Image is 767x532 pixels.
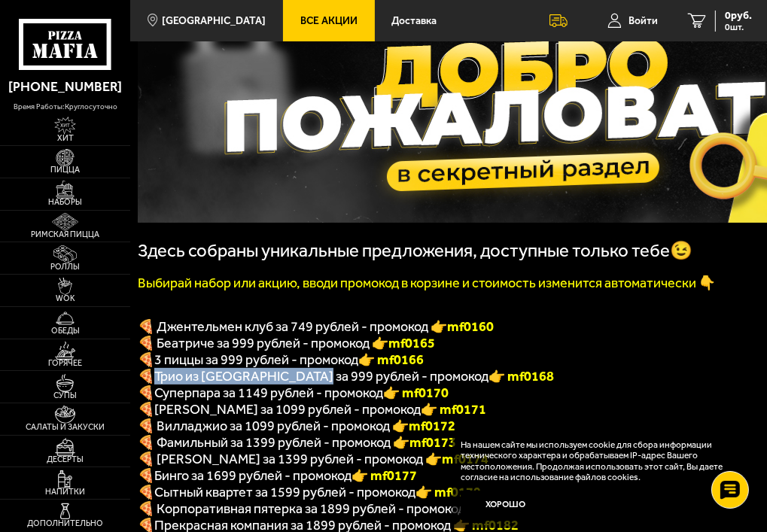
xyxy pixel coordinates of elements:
font: 👉 mf0170 [383,385,449,401]
b: mf0160 [447,318,494,335]
span: Доставка [391,16,437,26]
font: Выбирай набор или акцию, вводи промокод в корзине и стоимость изменится автоматически 👇 [138,275,715,291]
b: mf0172 [409,418,455,434]
span: 🍕 Вилладжио за 1099 рублей - промокод 👉 [138,418,455,434]
span: 🍕 Джентельмен клуб за 749 рублей - промокод 👉 [138,318,494,335]
span: 🍕 [PERSON_NAME] за 1399 рублей - промокод 👉 [138,451,489,467]
span: 3 пиццы за 999 рублей - промокод [154,351,358,368]
span: [GEOGRAPHIC_DATA] [162,16,266,26]
font: 🍕 [138,385,154,401]
font: 🍕 [138,351,154,368]
span: Сытный квартет за 1599 рублей - промокод [154,484,415,500]
span: Все Акции [300,16,358,26]
b: mf0174 [442,451,489,467]
span: 🍕 Фамильный за 1399 рублей - промокод 👉 [138,434,456,451]
span: 0 руб. [725,11,752,21]
span: Суперпара за 1149 рублей - промокод [154,385,383,401]
b: 🍕 [138,401,154,418]
span: [PERSON_NAME] за 1099 рублей - промокод [154,401,421,418]
span: Войти [629,16,658,26]
span: 🍕 Беатриче за 999 рублей - промокод 👉 [138,335,435,351]
b: 🍕 [138,467,154,484]
p: На нашем сайте мы используем cookie для сбора информации технического характера и обрабатываем IP... [461,439,742,482]
span: Трио из [GEOGRAPHIC_DATA] за 999 рублей - промокод [154,368,489,385]
font: 👉 mf0166 [358,351,424,368]
font: 👉 mf0168 [489,368,554,385]
b: 👉 mf0179 [415,484,481,500]
font: 🍕 [138,368,154,385]
b: 👉 mf0177 [352,467,417,484]
b: 👉 mf0171 [421,401,486,418]
span: Здесь собраны уникальные предложения, доступные только тебе😉 [138,240,692,261]
b: 🍕 [138,484,154,500]
b: mf0165 [388,335,435,351]
span: Бинго за 1699 рублей - промокод [154,467,352,484]
b: mf0173 [409,434,456,451]
span: 0 шт. [725,23,752,32]
span: 🍕 Корпоративная пятерка за 1899 рублей - промокод 👉 [138,500,531,517]
button: Хорошо [461,491,550,521]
